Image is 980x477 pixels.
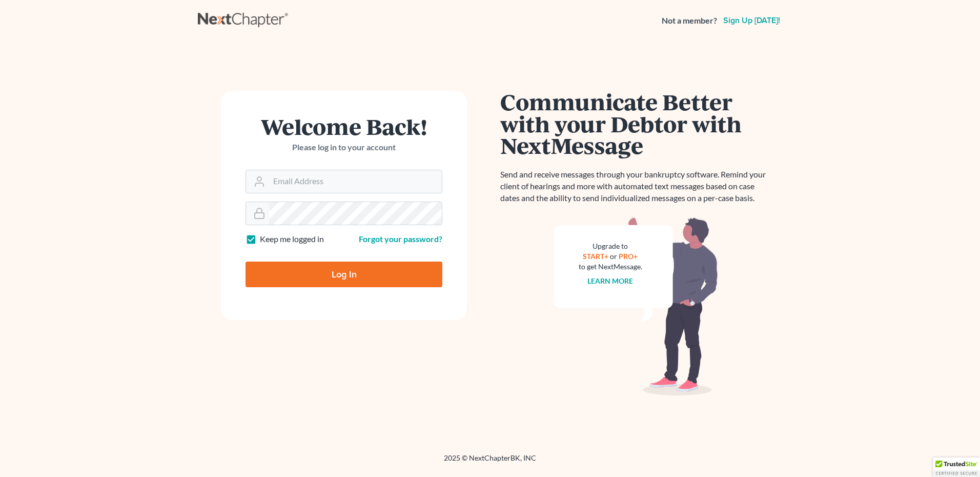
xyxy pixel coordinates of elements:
div: to get NextMessage. [579,262,642,272]
h1: Welcome Back! [246,115,442,137]
img: nextmessage_bg-59042aed3d76b12b5cd301f8e5b87938c9018125f34e5fa2b7a6b67550977c72.svg [554,216,718,396]
input: Email Address [269,170,442,193]
a: Sign up [DATE]! [721,16,782,25]
strong: Not a member? [662,15,717,27]
p: Please log in to your account [246,142,442,153]
a: Learn more [588,276,634,285]
h1: Communicate Better with your Debtor with NextMessage [500,91,772,156]
a: Forgot your password? [359,234,442,244]
div: Upgrade to [579,241,642,251]
p: Send and receive messages through your bankruptcy software. Remind your client of hearings and mo... [500,169,772,204]
span: or [610,252,618,261]
div: TrustedSite Certified [933,458,980,477]
div: 2025 © NextChapterBK, INC [198,453,782,471]
a: START+ [583,252,609,261]
label: Keep me logged in [260,233,324,245]
a: PRO+ [619,252,638,261]
input: Log In [246,262,442,287]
